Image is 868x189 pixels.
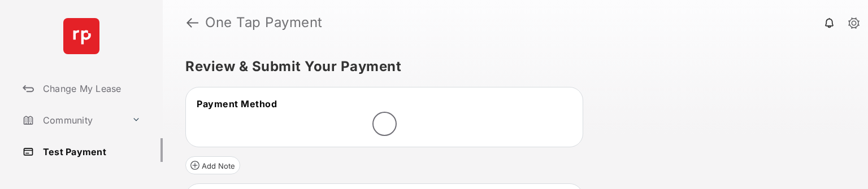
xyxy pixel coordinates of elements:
a: Community [18,107,127,134]
span: Payment Method [197,98,277,109]
button: Add Note [185,156,240,174]
img: svg+xml;base64,PHN2ZyB4bWxucz0iaHR0cDovL3d3dy53My5vcmcvMjAwMC9zdmciIHdpZHRoPSI2NCIgaGVpZ2h0PSI2NC... [63,18,99,54]
a: Change My Lease [18,75,163,102]
strong: One Tap Payment [205,16,323,29]
h5: Review & Submit Your Payment [185,60,836,73]
a: Test Payment [18,138,163,165]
